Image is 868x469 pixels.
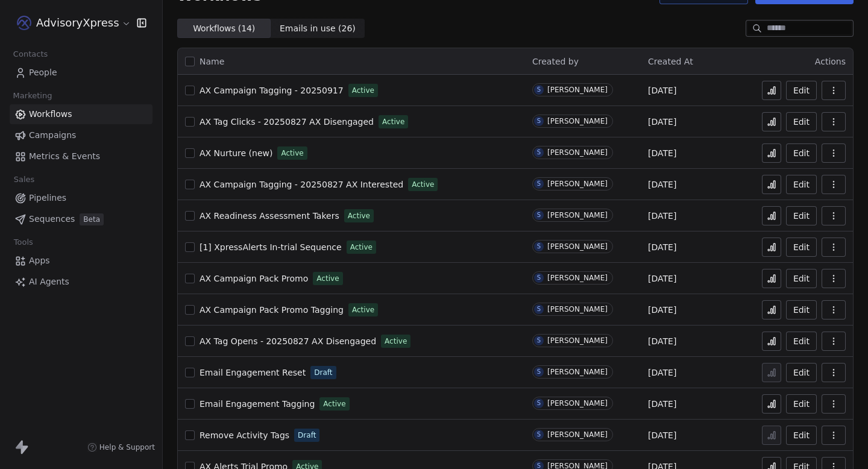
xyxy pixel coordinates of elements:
[648,398,676,410] span: [DATE]
[200,117,374,127] span: AX Tag Clicks - 20250827 AX Disengaged
[10,188,153,208] a: Pipelines
[200,86,344,95] span: AX Campaign Tagging - 20250917
[382,116,404,127] span: Active
[200,55,224,68] span: Name
[29,108,72,121] span: Workflows
[10,251,153,271] a: Apps
[648,116,676,128] span: [DATE]
[786,332,817,351] button: Edit
[537,85,541,95] div: S
[648,178,676,190] span: [DATE]
[412,179,434,190] span: Active
[87,442,155,452] a: Help & Support
[99,442,155,452] span: Help & Support
[10,125,153,145] a: Campaigns
[786,112,817,131] a: Edit
[537,398,541,408] div: S
[10,146,153,166] a: Metrics & Events
[200,180,403,189] span: AX Campaign Tagging - 20250827 AX Interested
[200,305,344,315] span: AX Campaign Pack Promo Tagging
[547,117,608,125] div: [PERSON_NAME]
[200,429,289,441] a: Remove Activity Tags
[200,242,342,252] span: [1] XpressAlerts In-trial Sequence
[200,148,272,158] span: AX Nurture (new)
[281,148,303,159] span: Active
[537,367,541,377] div: S
[29,192,66,204] span: Pipelines
[537,242,541,251] div: S
[547,368,608,376] div: [PERSON_NAME]
[200,399,315,409] span: Email Engagement Tagging
[786,269,817,288] a: Edit
[280,22,356,35] span: Emails in use ( 26 )
[537,210,541,220] div: S
[547,336,608,345] div: [PERSON_NAME]
[648,335,676,347] span: [DATE]
[200,398,315,410] a: Email Engagement Tagging
[314,367,332,378] span: Draft
[10,63,153,83] a: People
[786,363,817,382] button: Edit
[200,147,272,159] a: AX Nurture (new)
[36,15,119,31] span: AdvisoryXpress
[200,84,344,96] a: AX Campaign Tagging - 20250917
[537,179,541,189] div: S
[29,213,75,225] span: Sequences
[648,210,676,222] span: [DATE]
[200,336,376,346] span: AX Tag Opens - 20250827 AX Disengaged
[29,275,69,288] span: AI Agents
[786,81,817,100] button: Edit
[547,430,608,439] div: [PERSON_NAME]
[8,45,53,63] span: Contacts
[200,211,339,221] span: AX Readiness Assessment Takers
[537,148,541,157] div: S
[648,84,676,96] span: [DATE]
[200,304,344,316] a: AX Campaign Pack Promo Tagging
[786,426,817,445] button: Edit
[17,16,31,30] img: AX_logo_device_1080.png
[10,104,153,124] a: Workflows
[200,430,289,440] span: Remove Activity Tags
[648,147,676,159] span: [DATE]
[786,394,817,414] button: Edit
[537,116,541,126] div: S
[200,116,374,128] a: AX Tag Clicks - 20250827 AX Disengaged
[547,242,608,251] div: [PERSON_NAME]
[200,272,308,285] a: AX Campaign Pack Promo
[786,238,817,257] button: Edit
[786,206,817,225] button: Edit
[815,57,846,66] span: Actions
[786,175,817,194] button: Edit
[29,254,50,267] span: Apps
[648,241,676,253] span: [DATE]
[200,367,306,379] a: Email Engagement Reset
[352,304,374,315] span: Active
[10,209,153,229] a: SequencesBeta
[547,305,608,313] div: [PERSON_NAME]
[200,241,342,253] a: [1] XpressAlerts In-trial Sequence
[648,304,676,316] span: [DATE]
[10,272,153,292] a: AI Agents
[547,211,608,219] div: [PERSON_NAME]
[648,367,676,379] span: [DATE]
[200,210,339,222] a: AX Readiness Assessment Takers
[8,87,57,105] span: Marketing
[29,129,76,142] span: Campaigns
[786,300,817,319] button: Edit
[385,336,407,347] span: Active
[648,429,676,441] span: [DATE]
[547,86,608,94] div: [PERSON_NAME]
[547,274,608,282] div: [PERSON_NAME]
[8,171,40,189] span: Sales
[200,178,403,190] a: AX Campaign Tagging - 20250827 AX Interested
[547,180,608,188] div: [PERSON_NAME]
[8,233,38,251] span: Tools
[200,368,306,377] span: Email Engagement Reset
